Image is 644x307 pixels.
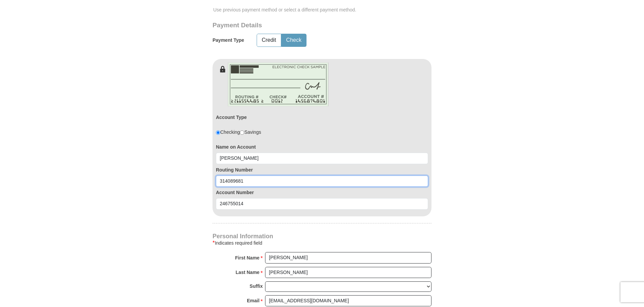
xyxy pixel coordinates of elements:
[282,34,306,47] button: Check
[250,281,263,291] strong: Suffix
[216,166,428,173] label: Routing Number
[247,296,259,305] strong: Email
[228,62,329,106] img: check-en.png
[213,234,431,239] h4: Personal Information
[257,34,281,47] button: Credit
[235,253,259,263] strong: First Name
[213,22,384,29] h3: Payment Details
[213,239,431,247] div: Indicates required field
[213,6,432,13] span: Use previous payment method or select a different payment method.
[216,129,261,135] div: Checking Savings
[213,37,244,43] h5: Payment Type
[216,114,247,121] label: Account Type
[216,144,428,150] label: Name on Account
[216,189,428,196] label: Account Number
[236,268,260,277] strong: Last Name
